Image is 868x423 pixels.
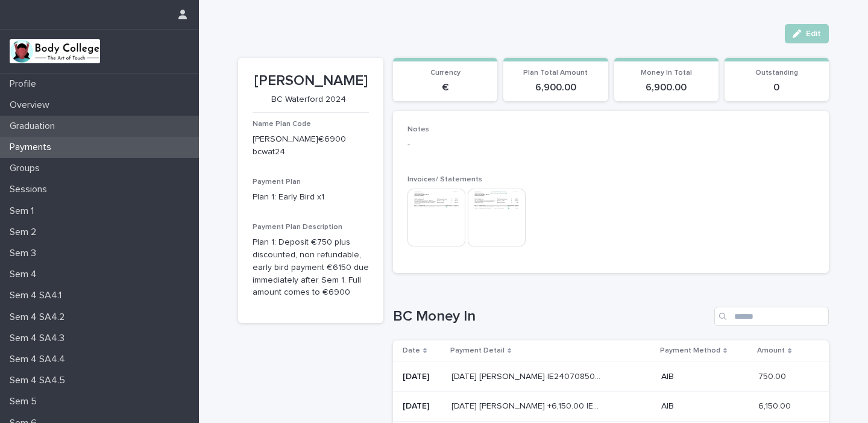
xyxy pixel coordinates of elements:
p: Overview [5,99,59,111]
p: [PERSON_NAME] [253,72,369,90]
p: Sem 5 [5,396,46,407]
img: xvtzy2PTuGgGH0xbwGb2 [10,39,100,63]
p: Groups [5,163,49,174]
p: 750.00 [758,369,788,382]
p: Plan 1: Deposit €750 plus discounted, non refundable, early bird payment €6150 due immediately af... [253,236,369,299]
p: Sem 2 [5,227,46,238]
p: Sem 4 SA4.1 [5,290,71,301]
p: - [407,139,814,151]
span: Payment Plan Description [253,224,342,231]
p: BC Waterford 2024 [253,95,364,105]
p: Date [403,344,420,357]
p: AIB [661,372,749,382]
p: Amount [757,344,785,357]
p: Sem 3 [5,248,46,259]
p: Payment Method [660,344,720,357]
span: Money In Total [641,69,692,77]
p: Payments [5,142,61,153]
input: Search [714,307,829,326]
p: [PERSON_NAME]€6900 bcwat24 [253,133,369,158]
p: AIB [661,401,749,412]
p: 0 [732,82,822,93]
p: Monday, 11th November 24 Kellie Doherty +6,150.00 IE24111185428699 [451,399,605,412]
p: 6,900.00 [621,82,711,93]
tr: [DATE][DATE] [PERSON_NAME] IE24070850734966 750.00[DATE] [PERSON_NAME] IE24070850734966 750.00 AI... [393,362,829,392]
p: Sem 4 SA4.5 [5,375,75,386]
p: Sem 4 SA4.2 [5,312,74,323]
span: Currency [430,69,461,77]
p: 8 Jul 2024 KELLIE DOHERTY IE24070850734966 750.00 [451,369,605,382]
p: Graduation [5,121,64,132]
span: Notes [407,126,429,133]
p: Profile [5,78,46,90]
span: Outstanding [755,69,798,77]
p: 6,150.00 [758,399,793,412]
p: Sessions [5,184,57,195]
p: [DATE] [403,401,442,412]
span: Edit [806,30,821,38]
p: Sem 4 SA4.4 [5,354,75,365]
p: 6,900.00 [511,82,600,93]
tr: [DATE][DATE] [PERSON_NAME] +6,150.00 IE24111185428699[DATE] [PERSON_NAME] +6,150.00 IE24111185428... [393,392,829,422]
p: Sem 1 [5,205,43,217]
span: Plan Total Amount [523,69,588,77]
p: Sem 4 SA4.3 [5,333,74,344]
p: Plan 1: Early Bird x1 [253,191,369,204]
p: Sem 4 [5,269,46,280]
span: Name Plan Code [253,121,311,128]
button: Edit [785,24,829,43]
span: Payment Plan [253,178,301,186]
h1: BC Money In [393,308,709,325]
p: [DATE] [403,372,442,382]
p: € [400,82,490,93]
p: Payment Detail [450,344,505,357]
span: Invoices/ Statements [407,176,482,183]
